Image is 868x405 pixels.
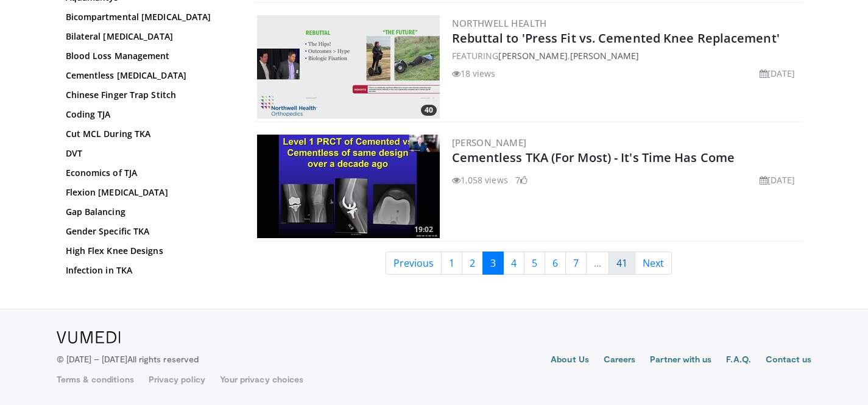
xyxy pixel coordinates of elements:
[570,50,639,62] a: [PERSON_NAME]
[766,353,812,368] a: Contact us
[66,225,230,238] a: Gender Specific TKA
[66,206,230,218] a: Gap Balancing
[650,353,711,368] a: Partner with us
[66,108,230,121] a: Coding TJA
[421,105,437,116] span: 40
[452,49,800,62] div: FEATURING ,
[57,331,121,343] img: VuMedi Logo
[452,174,508,186] li: 1,058 views
[257,135,440,238] a: 19:02
[57,373,134,386] a: Terms & conditions
[255,252,803,275] nav: Search results pages
[66,284,230,296] a: Kinematic Alignment
[524,252,545,275] a: 5
[565,252,587,275] a: 7
[386,252,442,275] a: Previous
[149,373,205,386] a: Privacy policy
[66,245,230,257] a: High Flex Knee Designs
[452,30,780,46] a: Rebuttal to 'Press Fit vs. Cemented Knee Replacement'
[66,264,230,276] a: Infection in TKA
[66,69,230,82] a: Cementless [MEDICAL_DATA]
[462,252,483,275] a: 2
[66,89,230,101] a: Chinese Finger Trap Stitch
[482,252,504,275] a: 3
[66,167,230,179] a: Economics of TJA
[220,373,303,386] a: Your privacy choices
[127,354,199,364] span: All rights reserved
[503,252,524,275] a: 4
[452,136,527,149] a: [PERSON_NAME]
[760,174,796,186] li: [DATE]
[545,252,566,275] a: 6
[635,252,672,275] a: Next
[66,50,230,62] a: Blood Loss Management
[66,11,230,23] a: Bicompartmental [MEDICAL_DATA]
[452,67,496,80] li: 18 views
[257,15,440,119] a: 40
[66,128,230,140] a: Cut MCL During TKA
[257,15,440,119] img: 887462c3-6d90-4c67-8423-12adeb39af29.300x170_q85_crop-smart_upscale.jpg
[57,353,199,365] p: © [DATE] – [DATE]
[604,353,636,368] a: Careers
[515,174,528,186] li: 7
[257,135,440,238] img: 850f38d8-7ec3-44b7-82a1-8ef6f98e8ede.300x170_q85_crop-smart_upscale.jpg
[498,50,567,62] a: [PERSON_NAME]
[452,17,547,29] a: Northwell Health
[452,149,735,166] a: Cementless TKA (For Most) - It's Time Has Come
[66,186,230,199] a: Flexion [MEDICAL_DATA]
[411,224,437,235] span: 19:02
[66,147,230,160] a: DVT
[441,252,462,275] a: 1
[760,67,796,80] li: [DATE]
[726,353,750,368] a: F.A.Q.
[551,353,589,368] a: About Us
[609,252,635,275] a: 41
[66,30,230,43] a: Bilateral [MEDICAL_DATA]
